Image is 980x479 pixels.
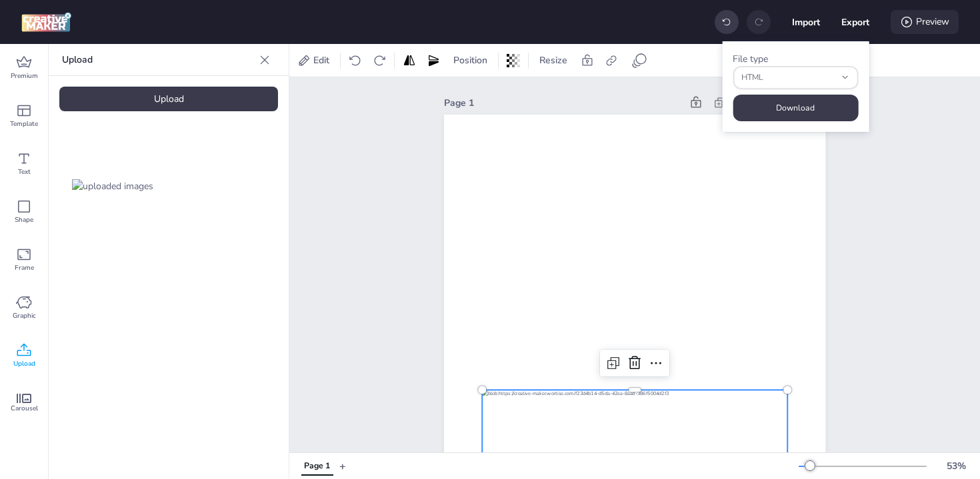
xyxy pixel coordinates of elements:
div: Page 1 [304,460,330,472]
button: Export [841,8,869,36]
span: Position [451,53,490,67]
div: Tabs [295,454,339,478]
div: Upload [59,87,278,111]
div: 53 % [940,459,972,473]
span: Resize [537,53,570,67]
span: Template [10,119,38,129]
div: Preview [891,10,959,34]
button: Import [792,8,820,36]
span: Graphic [13,310,36,321]
span: Text [18,167,31,177]
span: Upload [13,358,35,369]
span: Premium [11,71,38,81]
span: Edit [311,53,332,67]
span: HTML [741,72,836,84]
button: + [339,454,346,478]
p: Upload [62,44,254,76]
span: Carousel [11,403,38,414]
div: Page 1 [444,96,681,110]
button: fileType [733,66,858,89]
label: File type [733,53,768,65]
img: logo Creative Maker [21,12,71,32]
span: Shape [15,215,33,225]
span: Frame [15,262,34,273]
img: uploaded images [72,179,153,193]
button: Download [733,95,858,121]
